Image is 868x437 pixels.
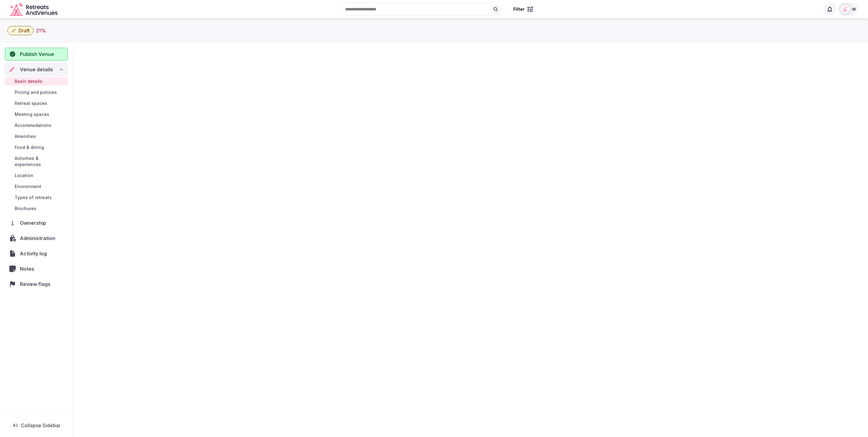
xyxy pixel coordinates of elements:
span: Pricing and policies [15,89,57,95]
a: Environment [5,182,68,191]
span: Food & dining [15,144,44,150]
span: Brochures [15,206,36,212]
img: miaceralde [841,5,849,13]
button: Draft [7,26,34,35]
a: Activity log [5,247,68,260]
span: Collapse Sidebar [21,422,61,428]
a: Accommodations [5,121,68,130]
span: Activities & experiences [15,155,65,168]
span: Publish Venue [20,50,54,58]
button: Collapse Sidebar [5,419,68,432]
a: Meeting spaces [5,110,68,119]
a: Notes [5,262,68,275]
a: Basic details [5,77,68,86]
div: 21 % [36,27,46,34]
svg: Retreats and Venues company logo [10,2,59,16]
a: Amenities [5,132,68,141]
span: Draft [19,28,30,34]
span: Administration [20,235,58,242]
a: Visit the homepage [10,2,59,16]
span: Notes [20,265,37,272]
span: Venue details [20,66,53,73]
span: Environment [15,183,41,190]
span: Location [15,172,33,179]
a: Pricing and policies [5,88,68,97]
span: Basic details [15,78,42,84]
a: Activities & experiences [5,154,68,169]
span: Types of retreats [15,194,52,201]
span: Activity log [20,250,49,257]
button: Filter [509,3,537,15]
a: Types of retreats [5,193,68,202]
a: Retreat spaces [5,99,68,108]
span: Retreat spaces [15,100,47,106]
span: Meeting spaces [15,111,49,117]
span: Filter [513,6,525,12]
a: Food & dining [5,143,68,152]
a: Review flags [5,278,68,291]
a: Ownership [5,217,68,229]
span: Review flags [20,280,53,288]
button: 21% [36,27,46,34]
button: Publish Venue [5,48,68,61]
span: Accommodations [15,122,51,128]
a: Administration [5,232,68,245]
span: Amenities [15,133,36,139]
a: Brochures [5,204,68,213]
span: Ownership [20,219,49,227]
a: Location [5,171,68,180]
